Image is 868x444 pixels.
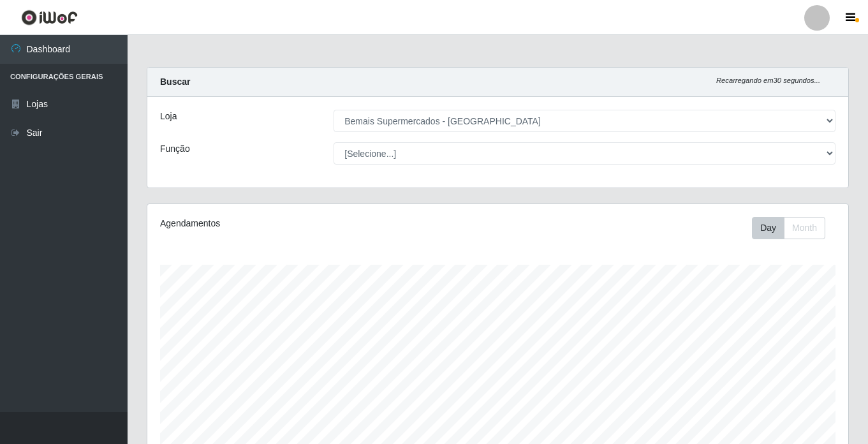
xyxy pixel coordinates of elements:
[160,142,190,156] label: Função
[160,110,177,123] label: Loja
[160,77,190,87] strong: Buscar
[784,217,825,239] button: Month
[752,217,825,239] div: First group
[160,217,430,230] div: Agendamentos
[716,77,820,84] i: Recarregando em 30 segundos...
[752,217,784,239] button: Day
[21,10,78,26] img: CoreUI Logo
[752,217,835,239] div: Toolbar with button groups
